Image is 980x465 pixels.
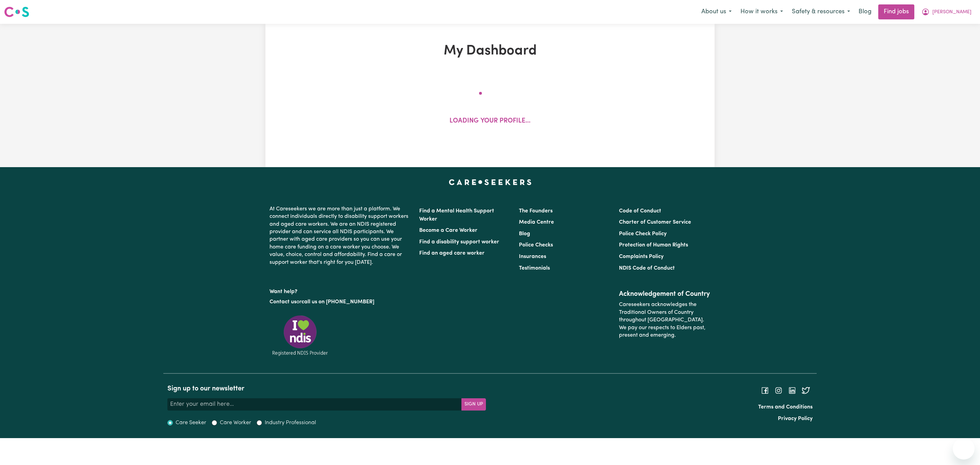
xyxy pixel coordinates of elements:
[344,43,636,59] h1: My Dashboard
[774,388,783,393] a: Follow Careseekers on Instagram
[953,438,975,460] iframe: Button to launch messaging window, conversation in progress
[519,254,546,259] a: Insurances
[269,295,411,308] p: or
[167,385,486,393] h2: Sign up to our newsletter
[301,299,374,305] a: call us on [PHONE_NUMBER]
[449,179,532,185] a: Careseekers home page
[519,220,554,225] a: Media Centre
[269,285,411,295] p: Want help?
[736,5,787,19] button: How it works
[761,388,769,393] a: Follow Careseekers on Facebook
[619,290,710,298] h2: Acknowledgement of Country
[519,231,530,237] a: Blog
[519,208,553,214] a: The Founders
[619,208,661,214] a: Code of Conduct
[167,398,462,411] input: Enter your email here...
[265,419,316,427] label: Industry Professional
[4,6,29,18] img: Careseekers logo
[419,208,494,222] a: Find a Mental Health Support Worker
[419,239,499,245] a: Find a disability support worker
[269,299,296,305] a: Contact us
[787,5,854,19] button: Safety & resources
[269,203,411,269] p: At Careseekers we are more than just a platform. We connect individuals directly to disability su...
[778,416,813,421] a: Privacy Policy
[854,4,876,19] a: Blog
[917,5,976,19] button: My Account
[619,242,688,248] a: Protection of Human Rights
[788,388,796,393] a: Follow Careseekers on LinkedIn
[269,314,331,357] img: Registered NDIS provider
[932,9,971,16] span: [PERSON_NAME]
[697,5,736,19] button: About us
[176,419,206,427] label: Care Seeker
[619,298,710,342] p: Careseekers acknowledges the Traditional Owners of Country throughout [GEOGRAPHIC_DATA]. We pay o...
[519,242,553,248] a: Police Checks
[619,254,664,259] a: Complaints Policy
[419,228,477,233] a: Become a Care Worker
[4,4,29,20] a: Careseekers logo
[619,231,667,237] a: Police Check Policy
[419,251,485,256] a: Find an aged care worker
[878,4,914,19] a: Find jobs
[802,388,810,393] a: Follow Careseekers on Twitter
[220,419,251,427] label: Care Worker
[461,398,486,411] button: Subscribe
[758,404,813,410] a: Terms and Conditions
[619,266,675,271] a: NDIS Code of Conduct
[519,266,550,271] a: Testimonials
[619,220,691,225] a: Charter of Customer Service
[450,116,530,126] p: Loading your profile...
